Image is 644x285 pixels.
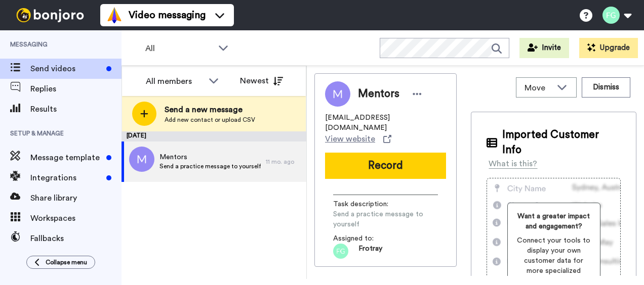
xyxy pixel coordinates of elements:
span: Collapse menu [46,258,87,266]
span: Share library [30,192,122,204]
img: m.png [129,147,154,172]
button: Dismiss [582,77,630,98]
span: Mentors [358,86,399,102]
span: Assigned to: [333,233,404,244]
div: What is this? [489,158,537,170]
span: Move [525,82,552,94]
span: Send a practice message to yourself [159,162,261,170]
span: Integrations [30,172,102,184]
span: Replies [30,83,122,95]
button: Collapse menu [26,256,95,269]
span: Want a greater impact and engagement? [516,211,592,231]
img: vm-color.svg [106,7,123,23]
span: All [145,42,213,55]
img: bj-logo-header-white.svg [12,8,88,22]
div: [DATE] [122,131,306,141]
span: Send videos [30,63,102,75]
span: Video messaging [129,8,206,22]
span: Workspaces [30,212,122,224]
span: [EMAIL_ADDRESS][DOMAIN_NAME] [325,113,446,133]
span: Fallbacks [30,232,122,245]
button: Newest [232,71,291,91]
button: Upgrade [579,38,638,58]
span: Send a new message [165,104,255,116]
img: fg.png [333,244,348,259]
button: Record [325,153,446,179]
span: Add new contact or upload CSV [165,116,255,124]
span: Send a practice message to yourself [333,209,438,229]
button: Invite [519,38,569,58]
a: View website [325,133,391,145]
span: Frotray [358,244,382,259]
span: Imported Customer Info [502,127,621,158]
span: Results [30,103,122,115]
div: 11 mo. ago [266,158,301,166]
span: View website [325,133,375,145]
span: Task description : [333,199,404,209]
img: Image of Mentors [325,81,350,107]
div: All members [146,75,204,87]
span: Mentors [159,152,261,162]
span: Message template [30,152,102,164]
